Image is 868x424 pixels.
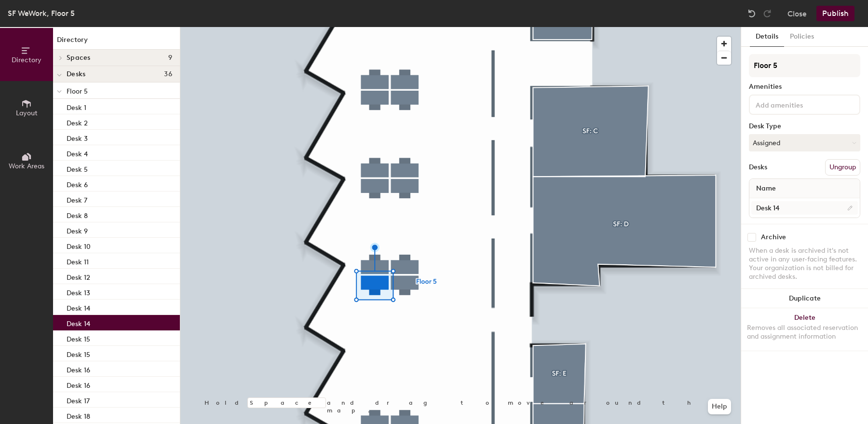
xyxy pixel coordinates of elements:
p: Desk 14 [67,301,90,313]
p: Desk 7 [67,193,87,205]
button: Assigned [749,134,860,151]
button: Policies [784,27,820,47]
span: Directory [12,56,41,64]
p: Desk 17 [67,394,90,405]
p: Desk 10 [67,240,91,251]
p: Desk 6 [67,178,88,189]
span: 36 [164,70,172,78]
div: SF WeWork, Floor 5 [8,7,75,19]
p: Desk 1 [67,101,86,112]
p: Desk 16 [67,363,90,374]
p: Desk 3 [67,132,88,143]
p: Desk 4 [67,147,88,158]
button: Publish [816,6,854,21]
button: DeleteRemoves all associated reservation and assignment information [741,308,868,351]
p: Desk 16 [67,379,90,390]
div: Removes all associated reservation and assignment information [747,324,862,341]
p: Desk 8 [67,209,88,220]
p: Desk 11 [67,255,89,266]
button: Help [708,399,731,414]
div: Amenities [749,83,860,91]
span: 9 [168,54,172,62]
div: When a desk is archived it's not active in any user-facing features. Your organization is not bil... [749,246,860,281]
p: Desk 5 [67,163,88,174]
p: Desk 14 [67,317,90,328]
button: Ungroup [825,159,860,176]
p: Desk 18 [67,410,90,421]
button: Details [750,27,784,47]
p: Desk 12 [67,271,90,282]
span: Spaces [67,54,91,62]
h1: Directory [53,35,180,50]
p: Desk 15 [67,348,90,359]
span: Work Areas [9,162,44,170]
p: Desk 15 [67,332,90,343]
span: Name [751,180,781,197]
img: Redo [762,9,772,18]
div: Desk Type [749,123,860,130]
img: Undo [747,9,757,18]
span: Layout [16,109,38,117]
span: Floor 5 [67,87,88,96]
div: Desks [749,164,767,171]
button: Duplicate [741,289,868,308]
input: Unnamed desk [751,201,858,215]
span: Desks [67,70,85,78]
div: Archive [761,233,786,241]
p: Desk 2 [67,116,88,127]
input: Add amenities [754,98,841,110]
p: Desk 13 [67,286,90,297]
p: Desk 9 [67,224,88,235]
button: Close [787,6,807,21]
